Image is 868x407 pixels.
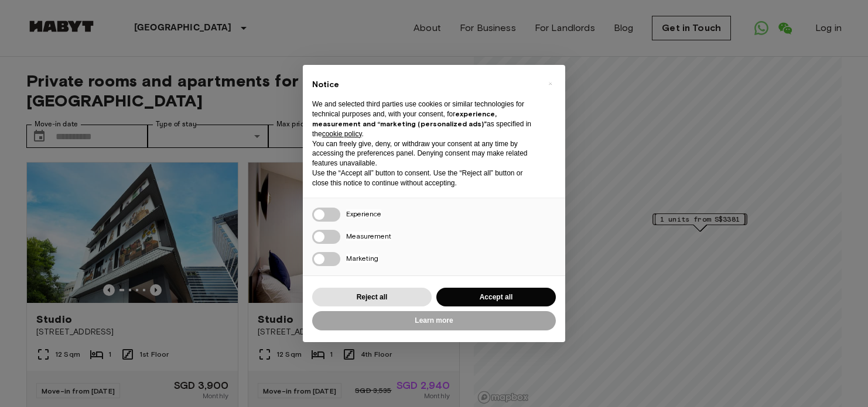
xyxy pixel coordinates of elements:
[436,288,556,307] button: Accept all
[312,79,537,91] h2: Notice
[312,288,432,307] button: Reject all
[541,74,559,93] button: Close this notice
[346,232,391,240] span: Measurement
[312,311,556,330] button: Learn more
[322,130,362,138] a: cookie policy
[312,99,537,139] p: We and selected third parties use cookies or similar technologies for technical purposes and, wit...
[346,254,378,263] span: Marketing
[346,209,381,218] span: Experience
[548,77,552,91] span: ×
[312,139,537,168] p: You can freely give, deny, or withdraw your consent at any time by accessing the preferences pane...
[312,168,537,188] p: Use the “Accept all” button to consent. Use the “Reject all” button or close this notice to conti...
[312,109,497,128] strong: experience, measurement and “marketing (personalized ads)”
